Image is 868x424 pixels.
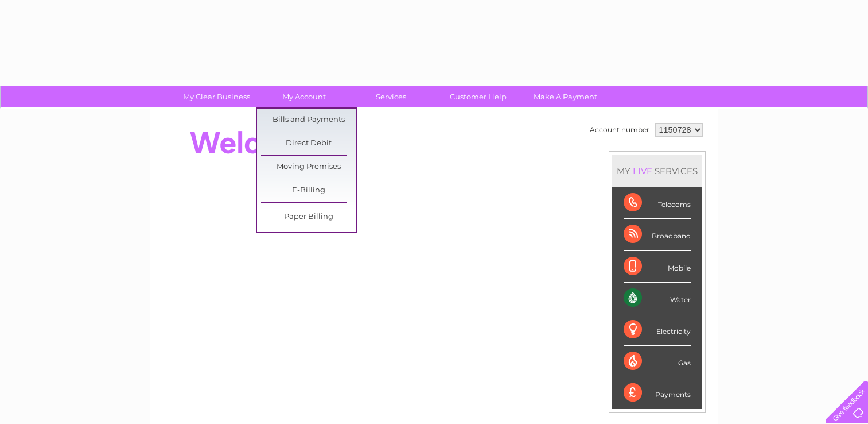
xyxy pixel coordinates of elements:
[624,377,691,408] div: Payments
[624,346,691,377] div: Gas
[518,86,613,107] a: Make A Payment
[624,219,691,250] div: Broadband
[261,109,356,132] a: Bills and Payments
[612,155,702,187] div: MY SERVICES
[630,165,655,176] div: LIVE
[624,187,691,219] div: Telecoms
[169,86,264,107] a: My Clear Business
[256,86,351,107] a: My Account
[431,86,526,107] a: Customer Help
[261,132,356,155] a: Direct Debit
[344,86,438,107] a: Services
[261,179,356,202] a: E-Billing
[624,251,691,283] div: Mobile
[624,283,691,314] div: Water
[261,206,356,229] a: Paper Billing
[261,156,356,179] a: Moving Premises
[587,120,652,140] td: Account number
[624,314,691,346] div: Electricity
